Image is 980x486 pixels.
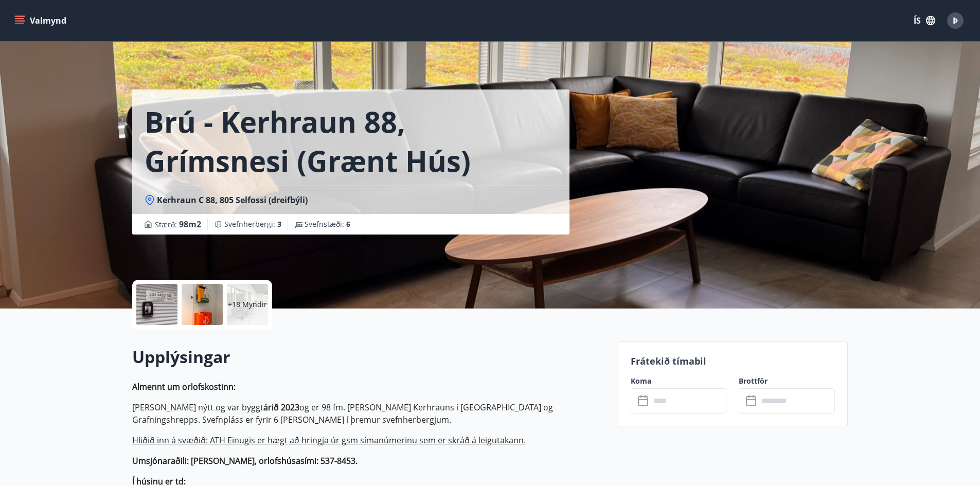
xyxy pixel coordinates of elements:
[132,435,526,446] ins: Hliðið inn á svæðið: ATH Einugis er hægt að hringja úr gsm símanúmerinu sem er skráð á leigutakann.
[157,194,308,206] span: Kerhraun C 88, 805 Selfossi (dreifbýli)
[277,219,281,229] span: 3
[155,218,201,230] span: Stærð :
[908,11,941,30] button: ÍS
[132,455,358,466] strong: Umsjónaraðili: [PERSON_NAME], orlofshúsasími: 537-8453.
[631,354,835,368] p: Frátekið tímabil
[739,376,835,386] label: Brottför
[132,401,605,426] p: [PERSON_NAME] nýtt og var byggt og er 98 fm. [PERSON_NAME] Kerhrauns í [GEOGRAPHIC_DATA] og Grafn...
[943,8,968,33] button: Þ
[132,346,605,368] h2: Upplýsingar
[132,381,236,392] strong: Almennt um orlofskostinn:
[224,219,281,229] span: Svefnherbergi :
[145,102,557,180] h1: Brú - Kerhraun 88, Grímsnesi (grænt hús)
[631,376,727,386] label: Koma
[305,219,350,229] span: Svefnstæði :
[179,219,201,230] span: 98 m2
[346,219,350,229] span: 6
[953,15,958,26] span: Þ
[12,11,70,30] button: menu
[228,299,267,310] p: +18 Myndir
[263,402,299,413] strong: árið 2023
